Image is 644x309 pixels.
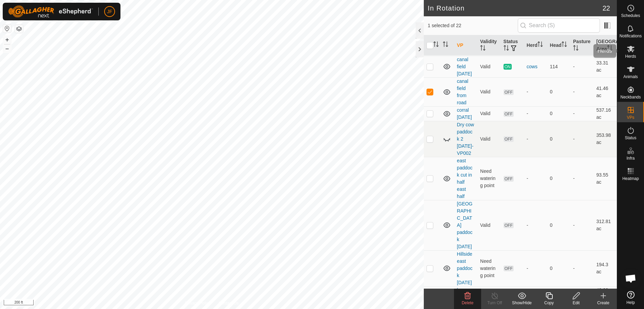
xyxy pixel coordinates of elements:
[621,268,641,289] div: Open chat
[620,95,641,99] span: Neckbands
[570,286,593,301] td: -
[527,135,544,143] div: -
[219,300,239,306] a: Contact Us
[527,88,544,95] div: -
[8,5,93,18] img: Gallagher Logo
[504,176,514,182] span: OFF
[504,89,514,95] span: OFF
[477,121,500,157] td: Valid
[527,265,544,272] div: -
[594,35,617,56] th: [GEOGRAPHIC_DATA] Area
[625,54,636,58] span: Herds
[547,35,570,56] th: Head
[428,22,518,29] span: 1 selected of 22
[457,122,474,156] a: Dry cow paddock 2 [DATE]-VP002
[562,42,567,48] p-sorticon: Activate to sort
[527,110,544,117] div: -
[590,300,617,306] div: Create
[607,46,612,52] p-sorticon: Activate to sort
[622,177,639,181] span: Heatmap
[527,175,544,182] div: -
[481,300,508,306] div: Turn Off
[570,77,593,106] td: -
[547,157,570,200] td: 0
[504,46,509,52] p-sorticon: Activate to sort
[527,222,544,229] div: -
[477,200,500,250] td: Valid
[626,301,635,305] span: Help
[627,115,634,120] span: VPs
[625,136,636,140] span: Status
[457,57,472,76] a: canal field [DATE]
[527,63,544,70] div: cows
[547,77,570,106] td: 0
[570,121,593,157] td: -
[477,157,500,200] td: Need watering point
[535,300,563,306] div: Copy
[570,250,593,286] td: -
[547,200,570,250] td: 0
[570,106,593,121] td: -
[480,46,486,52] p-sorticon: Activate to sort
[477,56,500,77] td: Valid
[563,300,590,306] div: Edit
[623,75,638,79] span: Animals
[15,25,23,33] button: Map Layers
[524,35,547,56] th: Herd
[457,158,473,199] a: east paddock cut in half east half
[457,287,472,300] a: home [DATE]
[501,35,524,56] th: Status
[537,42,543,48] p-sorticon: Activate to sort
[573,46,579,52] p-sorticon: Activate to sort
[547,250,570,286] td: 0
[594,286,617,301] td: 49.22 ac
[428,4,603,12] h2: In Rotation
[477,250,500,286] td: Need watering point
[518,18,600,33] input: Search (S)
[617,288,644,307] a: Help
[457,78,468,105] a: canal field from road
[454,35,477,56] th: VP
[547,106,570,121] td: 0
[570,200,593,250] td: -
[504,266,514,271] span: OFF
[107,8,112,15] span: JF
[594,56,617,77] td: 33.31 ac
[594,77,617,106] td: 41.46 ac
[504,222,514,228] span: OFF
[504,64,512,70] span: ON
[3,24,11,33] button: Reset Map
[547,286,570,301] td: 0
[547,121,570,157] td: 0
[570,35,593,56] th: Pasture
[504,136,514,142] span: OFF
[477,106,500,121] td: Valid
[457,251,473,285] a: Hillside east paddock [DATE]
[477,286,500,301] td: Valid
[594,200,617,250] td: 312.81 ac
[621,14,640,18] span: Schedules
[594,250,617,286] td: 194.3 ac
[3,44,11,53] button: –
[508,300,535,306] div: Show/Hide
[443,42,448,48] p-sorticon: Activate to sort
[570,56,593,77] td: -
[594,106,617,121] td: 537.16 ac
[547,56,570,77] td: 114
[504,111,514,117] span: OFF
[462,301,474,305] span: Delete
[594,121,617,157] td: 353.98 ac
[620,34,642,38] span: Notifications
[626,156,634,160] span: Infra
[570,157,593,200] td: -
[457,201,473,249] a: [GEOGRAPHIC_DATA] paddock [DATE]
[477,77,500,106] td: Valid
[477,35,500,56] th: Validity
[185,300,210,306] a: Privacy Policy
[594,157,617,200] td: 93.55 ac
[603,3,610,13] span: 22
[457,107,472,120] a: corral [DATE]
[433,42,439,48] p-sorticon: Activate to sort
[3,36,11,44] button: +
